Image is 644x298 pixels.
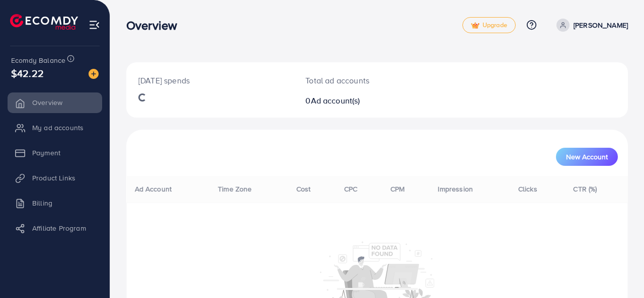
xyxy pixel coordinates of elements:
[305,74,407,86] p: Total ad accounts
[311,95,360,106] span: Ad account(s)
[89,19,100,31] img: menu
[556,148,618,166] button: New Account
[552,19,628,32] a: [PERSON_NAME]
[471,22,479,29] img: tick
[471,22,507,29] span: Upgrade
[126,18,185,33] h3: Overview
[11,66,44,80] span: $42.22
[10,14,78,30] img: logo
[138,74,281,86] p: [DATE] spends
[89,69,99,79] img: image
[305,96,407,106] h2: 0
[11,55,65,65] span: Ecomdy Balance
[462,17,516,33] a: tickUpgrade
[574,19,628,31] p: [PERSON_NAME]
[566,153,608,160] span: New Account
